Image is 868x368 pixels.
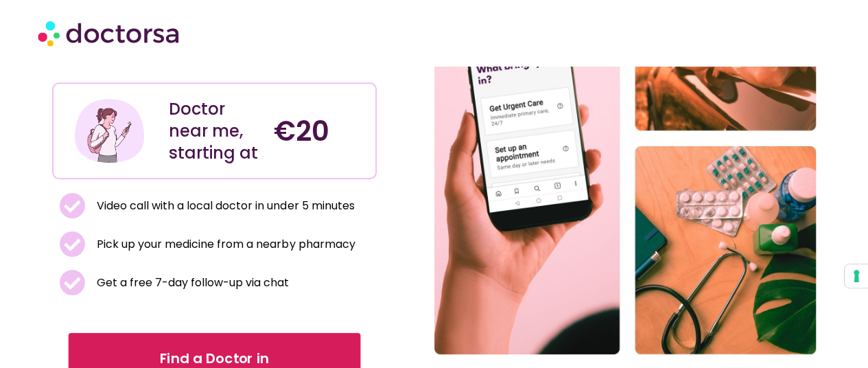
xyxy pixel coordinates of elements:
[845,264,868,288] button: Your consent preferences for tracking technologies
[93,273,289,292] span: Get a free 7-day follow-up via chat
[93,196,354,216] span: Video call with a local doctor in under 5 minutes
[169,98,260,164] div: Doctor near me, starting at
[93,235,355,254] span: Pick up your medicine from a nearby pharmacy
[73,94,145,167] img: Illustration depicting a young woman in a casual outfit, engaged with her smartphone. She has a p...
[274,115,365,148] h4: €20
